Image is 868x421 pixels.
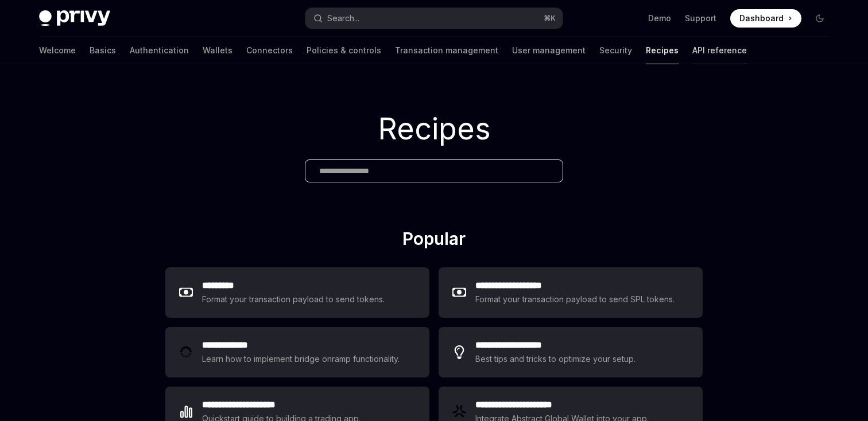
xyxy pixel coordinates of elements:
a: Recipes [646,37,679,64]
div: Format your transaction payload to send SPL tokens. [475,293,676,306]
a: Demo [648,13,671,24]
a: **** ****Format your transaction payload to send tokens. [165,267,429,318]
a: Basics [90,37,116,64]
h2: Popular [165,228,703,254]
a: Welcome [39,37,76,64]
span: ⌘ K [544,14,556,23]
a: User management [512,37,586,64]
span: Dashboard [739,13,784,24]
a: API reference [692,37,747,64]
a: Transaction management [395,37,498,64]
div: Search... [327,11,359,25]
a: Connectors [246,37,293,64]
div: Best tips and tricks to optimize your setup. [475,352,637,366]
div: Format your transaction payload to send tokens. [202,293,385,306]
a: Policies & controls [307,37,381,64]
a: Wallets [203,37,232,64]
div: Learn how to implement bridge onramp functionality. [202,352,403,366]
a: Security [599,37,632,64]
button: Toggle dark mode [811,9,829,28]
img: dark logo [39,10,110,26]
a: Authentication [130,37,189,64]
a: **** **** ***Learn how to implement bridge onramp functionality. [165,327,429,377]
a: Support [685,13,716,24]
a: Dashboard [730,9,801,28]
button: Search...⌘K [305,8,563,29]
